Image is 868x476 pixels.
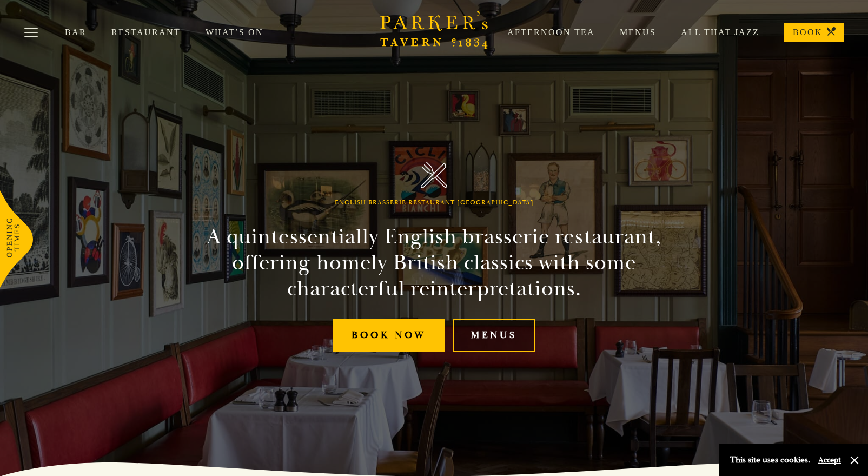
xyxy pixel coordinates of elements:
[453,319,535,352] a: Menus
[730,452,810,468] p: This site uses cookies.
[333,319,445,352] a: Book Now
[849,455,860,466] button: Close and accept
[818,455,841,465] button: Accept
[421,162,447,188] img: Parker's Tavern Brasserie Cambridge
[335,199,534,207] h1: English Brasserie Restaurant [GEOGRAPHIC_DATA]
[188,224,681,302] h2: A quintessentially English brasserie restaurant, offering homely British classics with some chara...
